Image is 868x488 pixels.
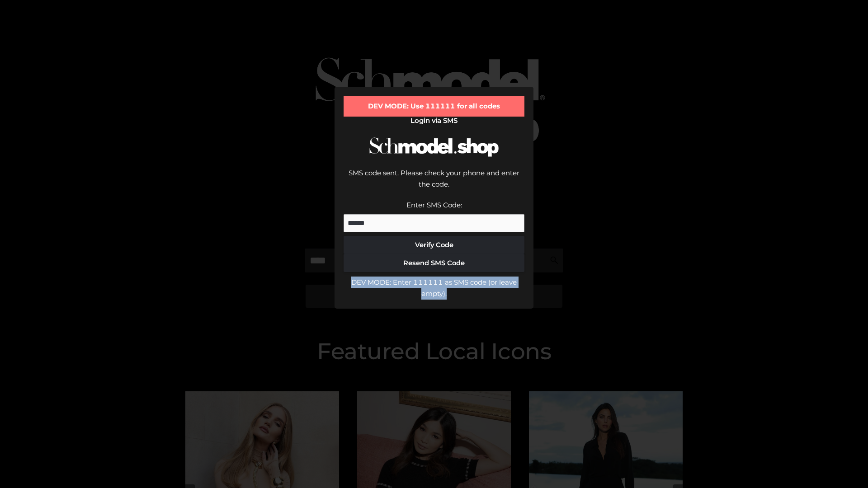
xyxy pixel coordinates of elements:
div: DEV MODE: Enter 111111 as SMS code (or leave empty). [344,277,524,300]
label: Enter SMS Code: [406,201,462,209]
button: Resend SMS Code [344,254,524,272]
div: SMS code sent. Please check your phone and enter the code. [344,167,524,199]
button: Verify Code [344,236,524,254]
h2: Login via SMS [344,117,524,125]
div: DEV MODE: Use 111111 for all codes [344,96,524,117]
img: Schmodel Logo [366,129,502,165]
